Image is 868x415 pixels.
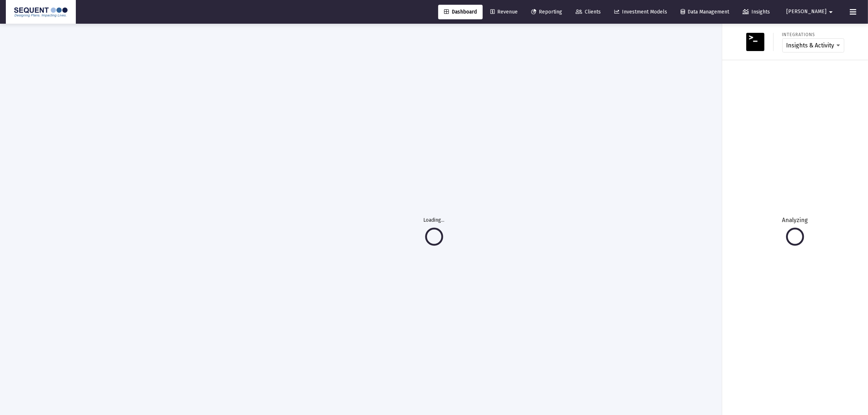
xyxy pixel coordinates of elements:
[11,5,70,19] img: Dashboard
[737,5,776,19] a: Insights
[826,5,835,19] mat-icon: arrow_drop_down
[444,9,477,15] span: Dashboard
[490,9,518,15] span: Revenue
[438,5,483,19] a: Dashboard
[608,5,673,19] a: Investment Models
[531,9,562,15] span: Reporting
[525,5,568,19] a: Reporting
[681,9,729,15] span: Data Management
[778,4,844,19] button: [PERSON_NAME]
[743,9,770,15] span: Insights
[484,5,523,19] a: Revenue
[570,5,607,19] a: Clients
[786,9,826,15] span: [PERSON_NAME]
[614,9,667,15] span: Investment Models
[576,9,601,15] span: Clients
[675,5,735,19] a: Data Management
